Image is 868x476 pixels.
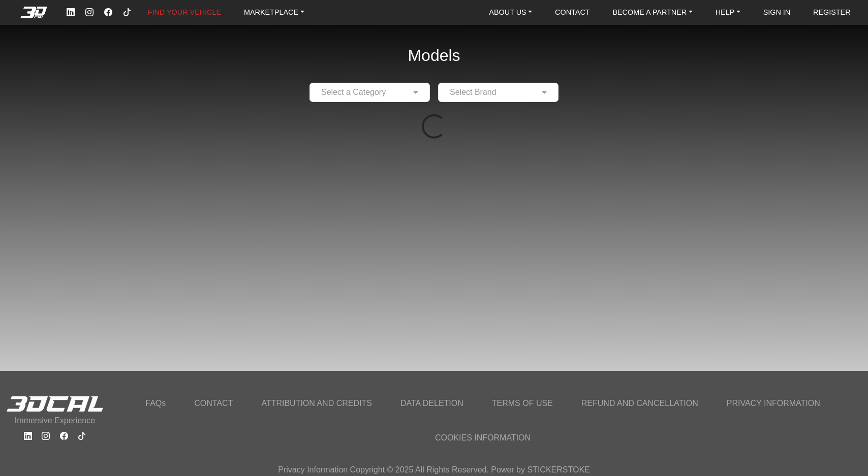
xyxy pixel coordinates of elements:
a: SIGN IN [759,5,795,20]
p: Immersive Experience [6,415,104,427]
a: PRIVACY INFORMATION [721,394,826,413]
a: ATTRIBUTION AND CREDITS [255,394,378,413]
a: DATA DELETION [394,394,470,413]
a: CONTACT [551,5,594,20]
h2: Models [408,32,460,79]
a: BECOME A PARTNER [608,5,696,20]
a: TERMS OF USE [486,394,559,413]
a: FAQs [139,394,172,413]
a: MARKETPLACE [240,5,308,20]
a: REGISTER [809,5,855,20]
a: COOKIES INFORMATION [429,429,537,447]
a: CONTACT [188,394,239,413]
a: REFUND AND CANCELLATION [575,394,704,413]
a: HELP [711,5,745,20]
a: FIND YOUR VEHICLE [144,5,225,20]
p: Privacy Information Copyright © 2025 All Rights Reserved. Power by STICKERSTOKE [278,464,590,476]
a: ABOUT US [485,5,536,20]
